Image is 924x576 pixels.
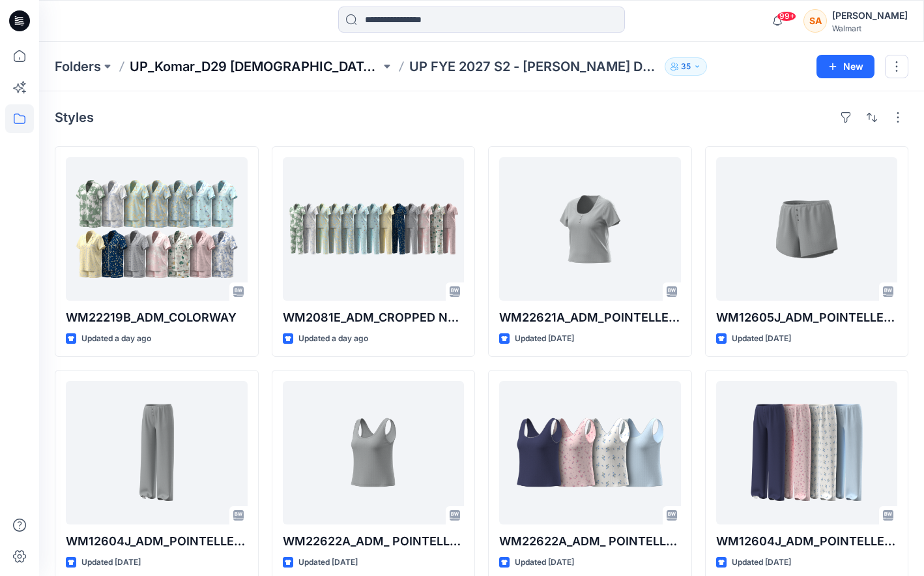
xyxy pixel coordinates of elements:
[283,381,465,524] a: WM22622A_ADM_ POINTELLE TANK
[732,556,791,569] p: Updated [DATE]
[130,57,381,76] a: UP_Komar_D29 [DEMOGRAPHIC_DATA] Sleep
[66,309,248,327] p: WM22219B_ADM_COLORWAY
[499,532,681,551] p: WM22622A_ADM_ POINTELLE TANK_COLORWAY
[499,381,681,524] a: WM22622A_ADM_ POINTELLE TANK_COLORWAY
[283,157,465,301] a: WM2081E_ADM_CROPPED NOTCH PJ SET w/ STRAIGHT HEM TOP_COLORWAY
[732,332,791,346] p: Updated [DATE]
[832,23,908,33] div: Walmart
[716,309,898,327] p: WM12605J_ADM_POINTELLE SHORT
[55,110,94,125] h4: Styles
[515,556,574,569] p: Updated [DATE]
[681,59,691,74] p: 35
[55,57,101,76] a: Folders
[283,309,465,327] p: WM2081E_ADM_CROPPED NOTCH PJ SET w/ STRAIGHT HEM TOP_COLORWAY
[515,332,574,346] p: Updated [DATE]
[499,157,681,301] a: WM22621A_ADM_POINTELLE HENLEY TEE
[81,332,151,346] p: Updated a day ago
[803,9,827,33] div: SA
[716,532,898,551] p: WM12604J_ADM_POINTELLE PANT -FAUX FLY & BUTTONS + PICOT_COLORWAY
[66,532,248,551] p: WM12604J_ADM_POINTELLE PANT -FAUX FLY & BUTTONS + PICOT
[298,556,358,569] p: Updated [DATE]
[409,57,660,76] p: UP FYE 2027 S2 - [PERSON_NAME] D29 [DEMOGRAPHIC_DATA] Sleepwear
[81,556,141,569] p: Updated [DATE]
[716,157,898,301] a: WM12605J_ADM_POINTELLE SHORT
[777,11,796,22] span: 99+
[66,157,248,301] a: WM22219B_ADM_COLORWAY
[66,381,248,524] a: WM12604J_ADM_POINTELLE PANT -FAUX FLY & BUTTONS + PICOT
[716,381,898,524] a: WM12604J_ADM_POINTELLE PANT -FAUX FLY & BUTTONS + PICOT_COLORWAY
[816,55,874,78] button: New
[832,8,908,23] div: [PERSON_NAME]
[283,532,465,551] p: WM22622A_ADM_ POINTELLE TANK
[499,309,681,327] p: WM22621A_ADM_POINTELLE HENLEY TEE
[665,57,707,76] button: 35
[298,332,368,346] p: Updated a day ago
